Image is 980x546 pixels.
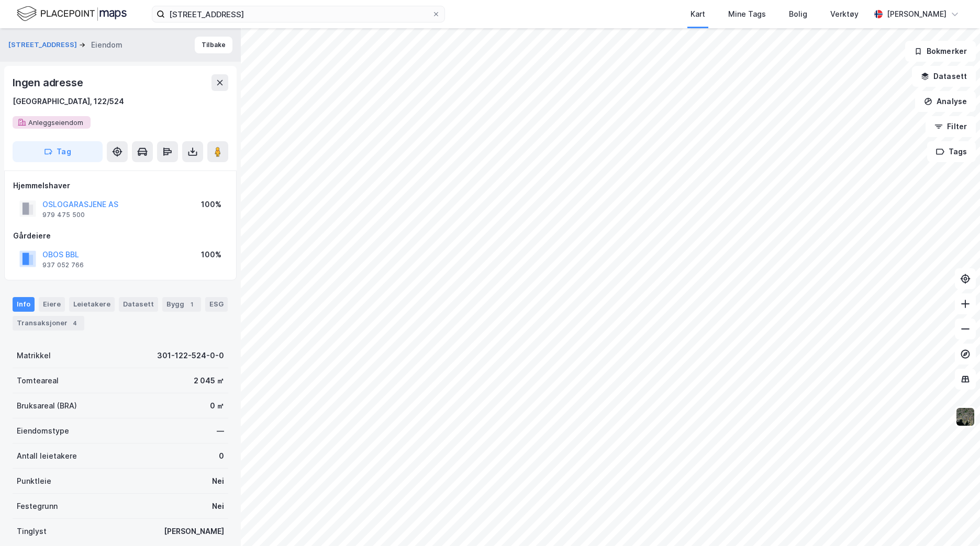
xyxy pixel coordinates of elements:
[217,425,224,437] div: —
[212,475,224,487] div: Nei
[186,299,197,310] div: 1
[17,525,47,538] div: Tinglyst
[210,400,224,412] div: 0 ㎡
[691,8,705,20] div: Kart
[195,37,232,53] button: Tilbake
[219,450,224,462] div: 0
[205,297,228,312] div: ESG
[887,8,946,20] div: [PERSON_NAME]
[13,230,228,242] div: Gårdeiere
[17,374,59,387] div: Tomteareal
[201,198,221,211] div: 100%
[17,5,127,23] img: logo.f888ab2527a4732fd821a326f86c7f29.svg
[69,297,115,312] div: Leietakere
[928,496,980,546] iframe: Chat Widget
[201,248,221,261] div: 100%
[928,496,980,546] div: Kontrollprogram for chat
[915,91,976,112] button: Analyse
[13,95,124,108] div: [GEOGRAPHIC_DATA], 122/524
[927,141,976,162] button: Tags
[17,349,51,362] div: Matrikkel
[119,297,158,312] div: Datasett
[42,211,85,219] div: 979 475 500
[165,6,432,22] input: Søk på adresse, matrikkel, gårdeiere, leietakere eller personer
[789,8,807,20] div: Bolig
[17,450,77,462] div: Antall leietakere
[905,41,976,62] button: Bokmerker
[42,261,84,269] div: 937 052 766
[13,141,103,162] button: Tag
[39,297,65,312] div: Eiere
[17,475,51,487] div: Punktleie
[13,74,85,91] div: Ingen adresse
[926,116,976,137] button: Filter
[728,8,766,20] div: Mine Tags
[912,66,976,87] button: Datasett
[17,400,77,412] div: Bruksareal (BRA)
[164,525,224,538] div: [PERSON_NAME]
[162,297,201,312] div: Bygg
[17,425,69,437] div: Eiendomstype
[17,500,58,513] div: Festegrunn
[13,297,35,312] div: Info
[13,316,84,331] div: Transaksjoner
[955,407,975,427] img: 9k=
[70,318,80,328] div: 4
[13,179,228,192] div: Hjemmelshaver
[157,349,224,362] div: 301-122-524-0-0
[830,8,859,20] div: Verktøy
[91,39,122,51] div: Eiendom
[194,374,224,387] div: 2 045 ㎡
[8,40,79,50] button: [STREET_ADDRESS]
[212,500,224,513] div: Nei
